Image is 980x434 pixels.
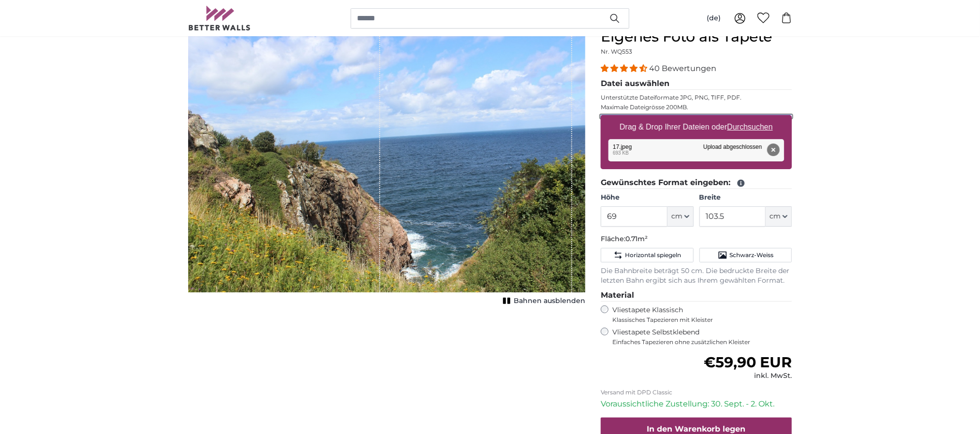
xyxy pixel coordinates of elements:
[649,64,716,73] span: 40 Bewertungen
[770,212,781,221] span: cm
[601,78,792,90] legend: Datei auswählen
[699,248,792,262] button: Schwarz-Weiss
[625,234,648,243] span: 0.71m²
[616,117,777,137] label: Drag & Drop Ihrer Dateien oder
[601,94,792,101] p: Unterstützte Dateiformate JPG, PNG, TIFF, PDF.
[704,371,792,381] div: inkl. MwSt.
[647,424,746,434] span: In den Warenkorb legen
[601,398,792,410] p: Voraussichtliche Zustellung: 30. Sept. - 2. Okt.
[704,353,792,371] span: €59,90 EUR
[500,294,585,308] button: Bahnen ausblenden
[699,10,728,27] button: (de)
[601,193,693,203] label: Höhe
[601,248,693,262] button: Horizontal spiegeln
[601,177,792,189] legend: Gewünschtes Format eingeben:
[766,206,792,227] button: cm
[601,48,632,55] span: Nr. WQ553
[612,338,792,346] span: Einfaches Tapezieren ohne zusätzlichen Kleister
[188,28,585,308] div: 1 of 1
[625,251,681,259] span: Horizontal spiegeln
[612,305,784,324] label: Vliestapete Klassisch
[601,28,792,45] h1: Eigenes Foto als Tapete
[671,212,683,221] span: cm
[601,266,792,286] p: Die Bahnbreite beträgt 50 cm. Die bedruckte Breite der letzten Bahn ergibt sich aus Ihrem gewählt...
[612,316,784,324] span: Klassisches Tapezieren mit Kleister
[601,103,792,111] p: Maximale Dateigrösse 200MB.
[728,123,773,131] u: Durchsuchen
[601,234,792,244] p: Fläche:
[699,193,792,203] label: Breite
[601,289,792,302] legend: Material
[514,296,585,306] span: Bahnen ausblenden
[668,206,694,227] button: cm
[612,328,792,346] label: Vliestapete Selbstklebend
[188,6,251,30] img: Betterwalls
[729,251,773,259] span: Schwarz-Weiss
[601,389,792,396] p: Versand mit DPD Classic
[601,64,649,73] span: 4.38 stars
